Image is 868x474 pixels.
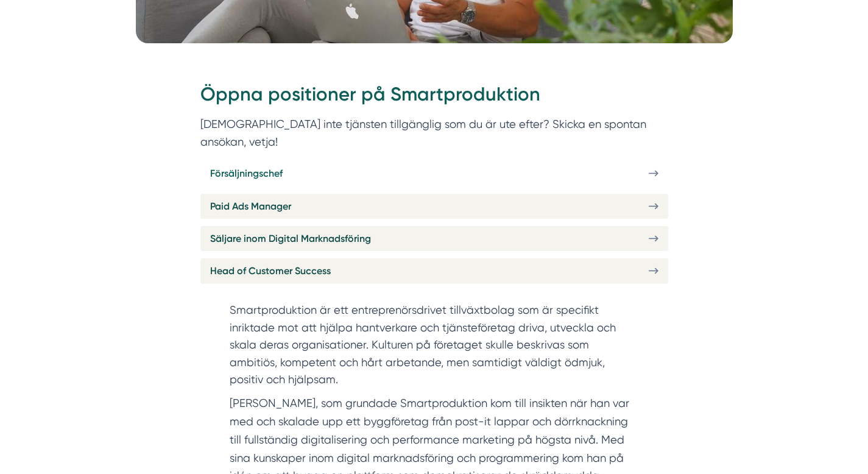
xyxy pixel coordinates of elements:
span: Head of Customer Success [210,263,331,278]
a: Säljare inom Digital Marknadsföring [200,226,668,251]
span: Försäljningschef [210,166,283,181]
span: Säljare inom Digital Marknadsföring [210,231,371,246]
p: [DEMOGRAPHIC_DATA] inte tjänsten tillgänglig som du är ute efter? Skicka en spontan ansökan, vetja! [200,115,668,151]
h2: Öppna positioner på Smartproduktion [200,81,668,115]
span: Paid Ads Manager [210,199,291,214]
section: Smartproduktion är ett entreprenörsdrivet tillväxtbolag som är specifikt inriktade mot att hjälpa... [230,302,639,394]
a: Head of Customer Success [200,258,668,283]
a: Paid Ads Manager [200,194,668,219]
a: Försäljningschef [200,161,668,186]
